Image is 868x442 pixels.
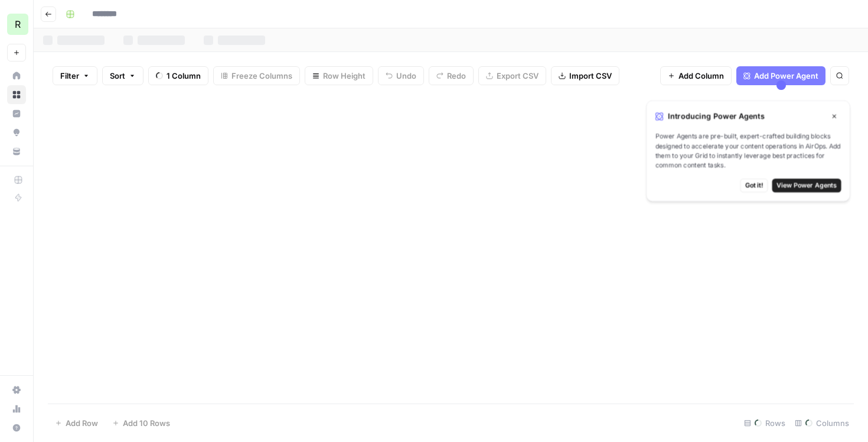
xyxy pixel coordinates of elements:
[305,66,373,85] button: Row Height
[48,414,105,433] button: Add Row
[776,180,837,190] span: View Power Agents
[655,109,841,123] div: Introducing Power Agents
[7,380,26,399] a: Settings
[7,85,26,104] a: Browse
[478,66,546,85] button: Export CSV
[167,70,201,82] span: 1 Column
[213,66,300,85] button: Freeze Columns
[569,70,612,82] span: Import CSV
[790,414,854,433] div: Columns
[551,66,619,85] button: Import CSV
[60,70,79,82] span: Filter
[105,414,177,433] button: Add 10 Rows
[396,70,416,82] span: Undo
[7,123,26,142] a: Opportunities
[7,418,26,437] button: Help + Support
[7,66,26,85] a: Home
[148,66,208,85] button: 1 Column
[736,66,825,85] button: Add Power Agent
[7,399,26,418] a: Usage
[678,70,724,82] span: Add Column
[772,179,841,192] button: View Power Agents
[7,9,26,39] button: Workspace: Re-Leased
[123,417,170,429] span: Add 10 Rows
[740,179,768,192] button: Got it!
[447,70,466,82] span: Redo
[429,66,474,85] button: Redo
[745,180,763,190] span: Got it!
[655,132,841,170] span: Power Agents are pre-built, expert-crafted building blocks designed to accelerate your content op...
[110,70,125,82] span: Sort
[323,70,366,82] span: Row Height
[754,70,818,82] span: Add Power Agent
[66,417,98,429] span: Add Row
[102,66,143,85] button: Sort
[378,66,424,85] button: Undo
[7,142,26,161] a: Your Data
[231,70,292,82] span: Freeze Columns
[53,66,97,85] button: Filter
[7,104,26,123] a: Insights
[739,414,790,433] div: Rows
[497,70,539,82] span: Export CSV
[660,66,732,85] button: Add Column
[15,17,21,31] span: R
